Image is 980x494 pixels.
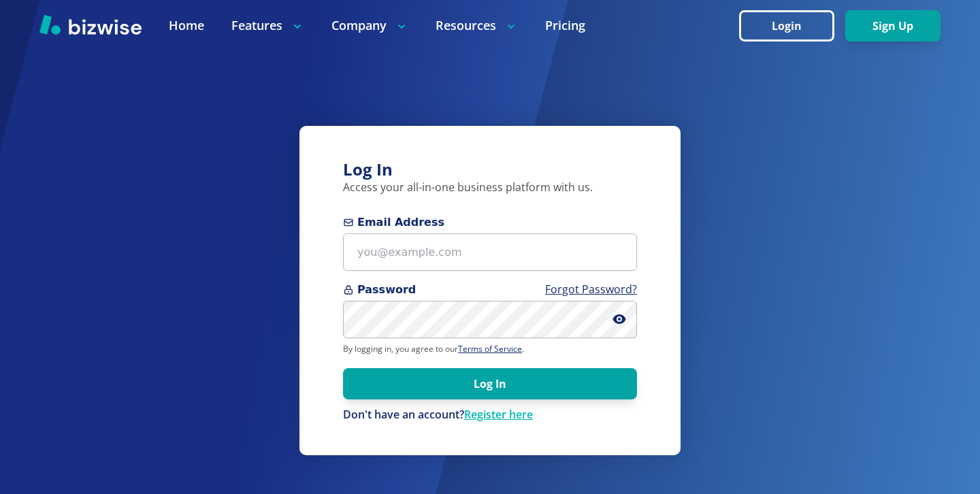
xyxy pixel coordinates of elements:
[343,408,637,423] div: Don't have an account?Register here
[436,17,518,34] p: Resources
[343,368,637,399] button: Log In
[331,17,408,34] p: Company
[343,282,637,298] span: Password
[739,20,845,33] a: Login
[343,180,637,195] p: Access your all-in-one business platform with us.
[458,343,522,355] a: Terms of Service
[39,14,142,35] img: Bizwise Logo
[343,214,637,231] span: Email Address
[343,233,637,271] input: you@example.com
[464,407,533,422] a: Register here
[545,282,637,297] a: Forgot Password?
[343,344,637,355] p: By logging in, you agree to our .
[169,17,204,34] a: Home
[343,159,637,181] h3: Log In
[343,408,637,423] p: Don't have an account?
[231,17,304,34] p: Features
[545,17,585,34] a: Pricing
[845,20,941,33] a: Sign Up
[845,10,941,42] button: Sign Up
[739,10,834,42] button: Login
